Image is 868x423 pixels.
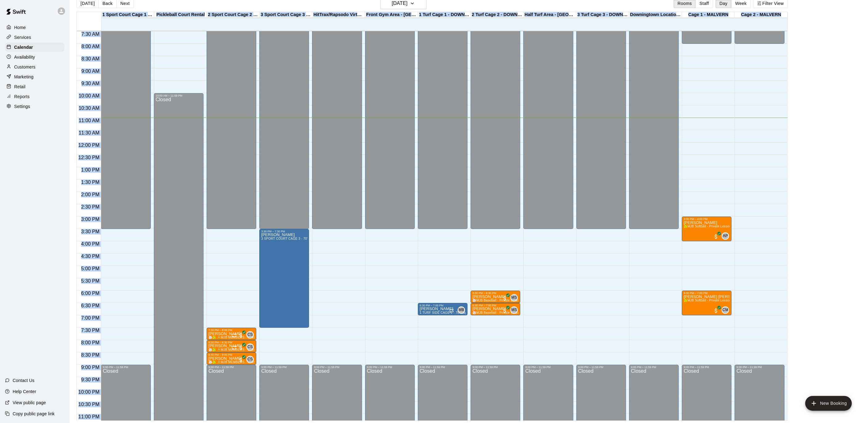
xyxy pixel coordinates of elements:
[101,12,154,18] div: 1 Sport Court Cage 1 - DOWNINGTOWN
[232,333,237,338] span: Recurring event
[80,229,101,234] span: 3:30 PM
[249,331,254,338] span: Cory Sawka (1)
[247,356,253,363] span: CS
[14,54,35,60] p: Availability
[14,74,34,80] p: Marketing
[80,291,101,296] span: 6:00 PM
[80,352,101,358] span: 8:30 PM
[471,291,520,303] div: 6:00 PM – 6:30 PM: Desmond Epstein
[418,303,467,315] div: 6:30 PM – 7:00 PM: mia Keenan Lesson
[513,306,518,314] span: Matt Smith
[5,72,64,81] a: Marketing
[14,44,33,50] p: Calendar
[14,24,26,31] p: Home
[471,303,520,315] div: 6:30 PM – 7:00 PM: Robert Artman
[736,366,782,369] div: 9:00 PM – 11:59 PM
[629,12,682,18] div: Downingtown Location - OUTDOOR Turf Area
[208,336,346,339] span: ⚾️🥎 🔒MJB MEMBERS - Private Lesson - 30 Minute - MEMBERSHIP CREDIT ONLY🔒⚾️🥎
[80,254,101,259] span: 4:30 PM
[5,23,64,32] a: Home
[80,56,101,61] span: 8:30 AM
[261,237,417,240] span: 3 SPORT COURT CAGE 3 - 70' Cage and PITCHING MACHINE - SPORT COURT SIDE-DOWNINGTOWN
[458,306,465,314] div: Michael Bivona
[246,331,254,338] div: Cory Sawka (1)
[578,366,624,369] div: 9:00 PM – 11:59 PM
[77,93,101,98] span: 10:00 AM
[472,366,518,369] div: 9:00 PM – 11:59 PM
[80,167,101,172] span: 1:00 PM
[472,299,597,302] span: ⚾️MJB Baseball - Private Lesson - 30 Minute - [GEOGRAPHIC_DATA] LOCATION⚾️
[14,64,35,70] p: Customers
[5,43,64,52] a: Calendar
[472,311,597,314] span: ⚾️MJB Baseball - Private Lesson - 30 Minute - [GEOGRAPHIC_DATA] LOCATION⚾️
[208,360,346,364] span: ⚾️🥎 🔒MJB MEMBERS - Private Lesson - 30 Minute - MEMBERSHIP CREDIT ONLY🔒⚾️🥎
[154,12,207,18] div: Pickleball Court Rental
[238,357,244,363] span: All customers have paid
[682,291,731,315] div: 6:00 PM – 7:00 PM: Nicole Gabrielle
[684,366,730,369] div: 9:00 PM – 11:59 PM
[722,306,729,314] div: Christen Martin
[77,414,101,419] span: 11:00 PM
[471,12,524,18] div: 2 Turf Cage 2 - DOWNINGTOWN
[103,366,149,369] div: 9:00 PM – 11:59 PM
[14,84,26,90] p: Retail
[14,93,30,100] p: Reports
[80,365,101,370] span: 9:00 PM
[208,366,254,369] div: 9:00 PM – 11:59 PM
[684,292,730,295] div: 6:00 PM – 7:00 PM
[5,82,64,91] div: Retail
[713,234,719,240] span: All customers have paid
[713,308,719,314] span: All customers have paid
[502,308,508,314] span: All customers have paid
[5,52,64,62] a: Availability
[449,308,454,313] span: Recurring event
[723,233,728,239] span: AP
[511,307,517,313] span: MS
[80,328,101,333] span: 7:30 PM
[684,225,806,228] span: 🥎MJB Softball - Private Lesson - 60 Minute - [GEOGRAPHIC_DATA] LOCATION🥎
[312,12,365,18] div: HitTrax/Rapsodo Virtual Reality Rental Cage - 16'x35'
[80,315,101,321] span: 7:00 PM
[247,344,253,350] span: CS
[510,294,518,301] div: Matt Smith
[80,377,101,382] span: 9:30 PM
[5,62,64,72] a: Customers
[207,12,260,18] div: 2 Sport Court Cage 2 - DOWNINGTOWN
[238,345,244,351] span: All customers have paid
[472,292,518,295] div: 6:00 PM – 6:30 PM
[722,307,728,313] span: CM
[13,388,36,395] p: Help Center
[77,402,101,407] span: 10:30 PM
[724,232,729,240] span: Alexa Peterson
[246,356,254,363] div: Cory Sawka (1)
[261,230,307,233] div: 3:30 PM – 7:30 PM
[77,155,101,160] span: 12:30 PM
[511,295,517,301] span: MS
[724,306,729,314] span: Christen Martin
[238,332,244,338] span: All customers have paid
[80,278,101,284] span: 5:30 PM
[420,304,466,307] div: 6:30 PM – 7:00 PM
[314,366,360,369] div: 9:00 PM – 11:59 PM
[460,306,465,314] span: Michael Bivona
[684,218,730,221] div: 3:00 PM – 4:00 PM
[459,307,464,313] span: MB
[207,340,256,352] div: 8:00 PM – 8:30 PM: Tyler Ryan
[418,12,471,18] div: 1 Turf Cage 1 - DOWNINGTOWN
[80,44,101,49] span: 8:00 AM
[14,34,31,40] p: Services
[5,92,64,101] div: Reports
[80,68,101,74] span: 9:00 AM
[260,12,312,18] div: 3 Sport Court Cage 3 - DOWNINGTOWN
[5,102,64,111] a: Settings
[77,143,101,148] span: 12:00 PM
[472,304,518,307] div: 6:30 PM – 7:00 PM
[5,33,64,42] div: Services
[576,12,629,18] div: 3 Turf Cage 3 - DOWNINGTOWN
[13,400,46,406] p: View public page
[208,341,254,344] div: 8:00 PM – 8:30 PM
